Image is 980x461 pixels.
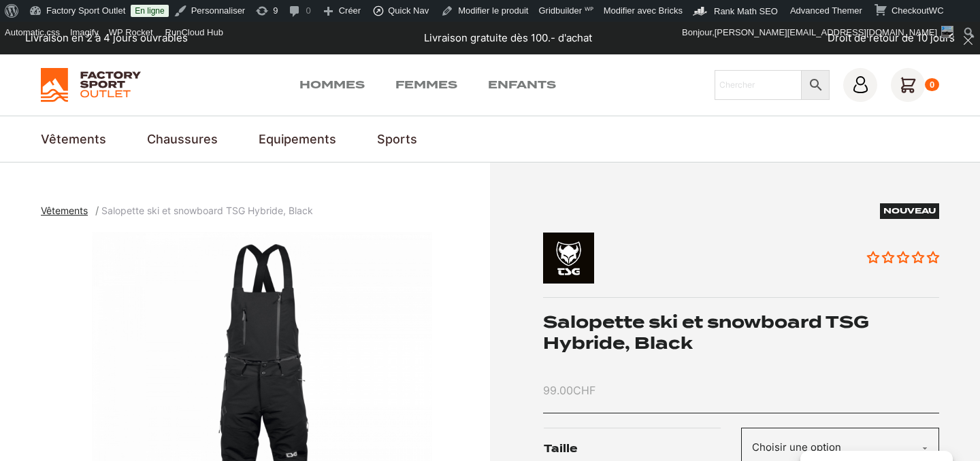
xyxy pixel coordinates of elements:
h1: Salopette ski et snowboard TSG Hybride, Black [543,311,940,354]
a: Femmes [395,77,457,93]
a: Bonjour, [677,22,959,44]
img: Factory Sport Outlet [41,68,141,102]
a: Enfants [488,77,556,93]
p: Livraison gratuite dès 100.- d'achat [424,31,592,46]
span: Salopette ski et snowboard TSG Hybride, Black [101,205,313,216]
input: Chercher [715,70,802,100]
span: CHF [573,383,595,397]
div: 0 [925,78,939,92]
a: Imagify [65,22,104,44]
a: Hommes [299,77,365,93]
a: Vêtements [41,130,106,148]
a: WP Rocket [104,22,159,44]
nav: breadcrumbs [41,203,313,219]
div: RunCloud Hub [159,22,230,44]
a: Chaussures [147,130,218,148]
a: Vêtements [41,205,95,216]
span: [PERSON_NAME][EMAIL_ADDRESS][DOMAIN_NAME] [715,27,937,37]
span: Rank Math SEO [714,6,778,16]
span: Nouveau [883,205,936,216]
bdi: 99.00 [543,383,595,397]
a: En ligne [131,5,168,17]
a: Sports [377,130,417,148]
span: Vêtements [41,205,88,216]
a: Equipements [259,130,336,148]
